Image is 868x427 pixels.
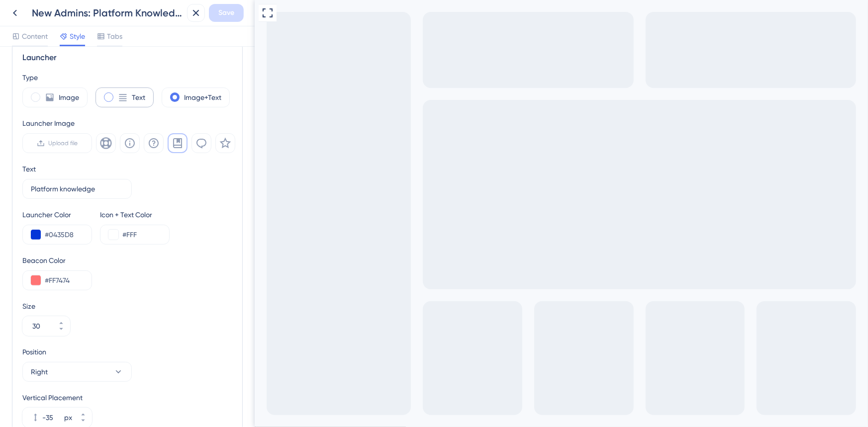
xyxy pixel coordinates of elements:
[218,7,234,19] span: Save
[22,346,132,358] div: Position
[22,163,36,175] div: Text
[49,139,78,147] span: Upload file
[132,91,145,103] label: Text
[22,392,92,404] div: Vertical Placement
[31,366,48,378] span: Right
[22,300,232,312] div: Size
[22,30,48,42] span: Content
[74,408,92,418] button: px
[22,362,132,382] button: Right
[31,183,123,194] input: Get Started
[90,4,93,12] div: 3
[59,91,79,103] label: Image
[22,255,232,266] div: Beacon Color
[21,1,84,13] span: Platform knowledge
[22,117,235,129] div: Launcher Image
[64,412,72,424] div: px
[100,209,170,221] div: Icon + Text Color
[22,209,92,221] div: Launcher Color
[22,52,232,64] div: Launcher
[70,30,85,42] span: Style
[42,412,62,424] input: px
[209,4,244,22] button: Save
[184,91,221,103] label: Image+Text
[32,6,183,20] div: New Admins: Platform Knowledge
[107,30,122,42] span: Tabs
[22,72,232,84] div: Type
